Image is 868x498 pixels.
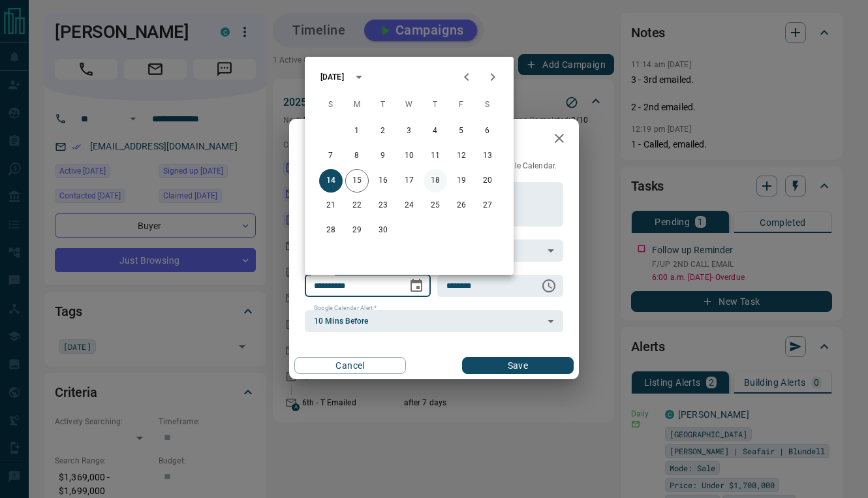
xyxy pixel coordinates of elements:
span: Saturday [476,92,499,118]
button: 3 [397,119,421,143]
button: 21 [319,194,343,217]
button: Previous month [454,64,480,90]
div: 10 Mins Before [305,310,563,332]
button: 23 [371,194,395,217]
button: 13 [476,144,499,168]
button: 11 [424,144,447,168]
button: Choose time, selected time is 6:00 AM [536,273,562,299]
label: Date [314,269,330,277]
button: 6 [476,119,499,143]
span: Wednesday [397,92,421,118]
button: Choose date, selected date is Sep 14, 2025 [403,273,429,299]
button: 10 [397,144,421,168]
button: 29 [345,219,369,242]
span: Sunday [319,92,343,118]
button: 18 [424,169,447,193]
button: 20 [476,169,499,193]
button: 28 [319,219,343,242]
span: Tuesday [371,92,395,118]
span: Friday [450,92,473,118]
button: 7 [319,144,343,168]
button: 14 [319,169,343,193]
button: Save [462,357,574,374]
button: 2 [371,119,395,143]
button: 9 [371,144,395,168]
button: 1 [345,119,369,143]
button: 22 [345,194,369,217]
button: Next month [480,64,506,90]
button: 15 [345,169,369,193]
button: calendar view is open, switch to year view [348,66,370,88]
button: 27 [476,194,499,217]
button: 12 [450,144,473,168]
div: [DATE] [320,71,344,83]
button: 19 [450,169,473,193]
h2: Edit Task [289,119,373,161]
span: Monday [345,92,369,118]
button: 16 [371,169,395,193]
button: 8 [345,144,369,168]
button: 17 [397,169,421,193]
button: 5 [450,119,473,143]
span: Thursday [424,92,447,118]
button: Cancel [294,357,406,374]
button: 4 [424,119,447,143]
button: 25 [424,194,447,217]
button: 26 [450,194,473,217]
button: 30 [371,219,395,242]
label: Google Calendar Alert [314,304,377,313]
label: Time [446,269,463,277]
button: 24 [397,194,421,217]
